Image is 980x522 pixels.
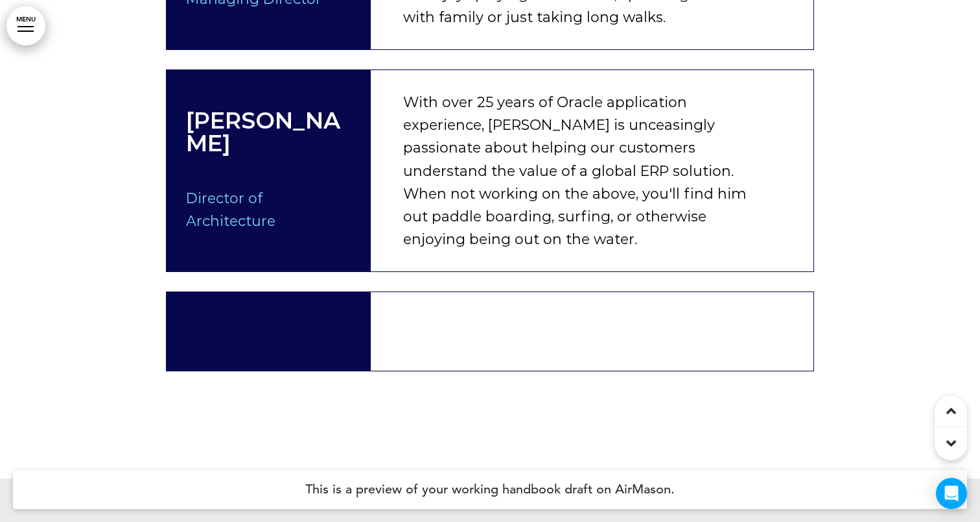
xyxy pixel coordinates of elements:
[6,6,45,45] a: MENU
[13,470,967,509] h4: This is a preview of your working handbook draft on AirMason.
[936,478,967,509] div: Open Intercom Messenger
[186,106,340,157] span: [PERSON_NAME]
[186,190,275,230] span: Director of Architecture
[403,91,760,251] p: With over 25 years of Oracle application experience, [PERSON_NAME] is unceasingly passionate abou...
